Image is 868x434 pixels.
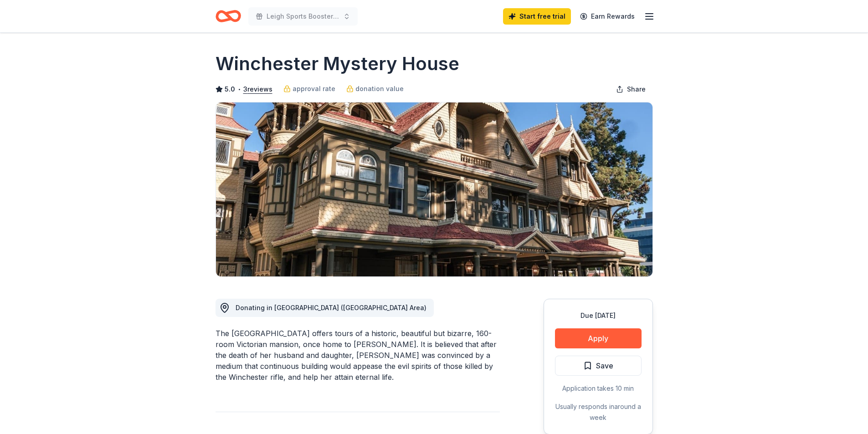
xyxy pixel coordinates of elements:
[225,84,235,95] span: 5.0
[216,5,241,27] a: Home
[555,383,642,394] div: Application takes 10 min
[236,304,426,311] span: Donating in [GEOGRAPHIC_DATA] ([GEOGRAPHIC_DATA] Area)
[243,84,272,95] button: 3reviews
[555,310,642,321] div: Due [DATE]
[346,83,404,94] a: donation value
[596,360,613,372] span: Save
[555,328,642,348] button: Apply
[503,8,571,25] a: Start free trial
[555,401,642,423] div: Usually responds in around a week
[575,8,640,25] a: Earn Rewards
[216,51,459,77] h1: Winchester Mystery House
[609,80,653,98] button: Share
[555,356,642,376] button: Save
[248,7,358,26] button: Leigh Sports Boosters Trivia Night 2026
[283,83,335,94] a: approval rate
[293,83,335,94] span: approval rate
[627,84,646,95] span: Share
[267,11,339,22] span: Leigh Sports Boosters Trivia Night 2026
[216,328,500,383] div: The [GEOGRAPHIC_DATA] offers tours of a historic, beautiful but bizarre, 160-room Victorian mansi...
[355,83,404,94] span: donation value
[216,102,652,276] img: Image for Winchester Mystery House
[237,86,241,93] span: •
